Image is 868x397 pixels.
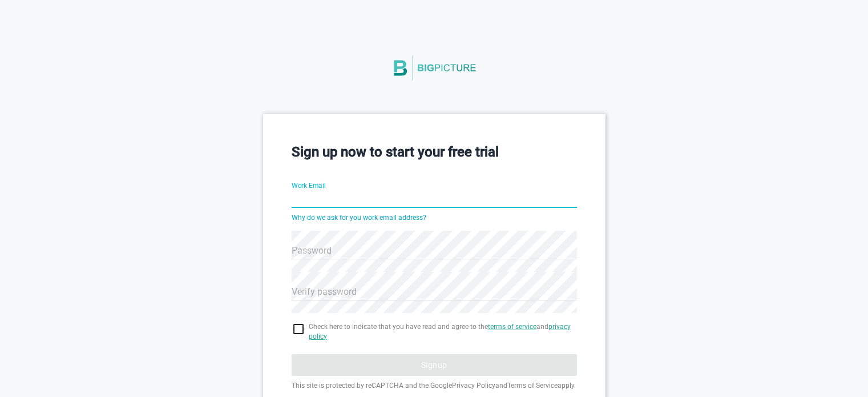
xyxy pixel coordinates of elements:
img: BigPicture [391,44,477,92]
p: This site is protected by reCAPTCHA and the Google and apply. [292,380,577,391]
a: privacy policy [309,323,571,340]
a: terms of service [488,323,536,331]
span: Check here to indicate that you have read and agree to the and [309,322,577,342]
a: Why do we ask for you work email address? [292,214,426,222]
a: Privacy Policy [452,382,495,390]
button: Signup [292,354,577,376]
h3: Sign up now to start your free trial [292,142,577,162]
a: Terms of Service [507,382,558,390]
